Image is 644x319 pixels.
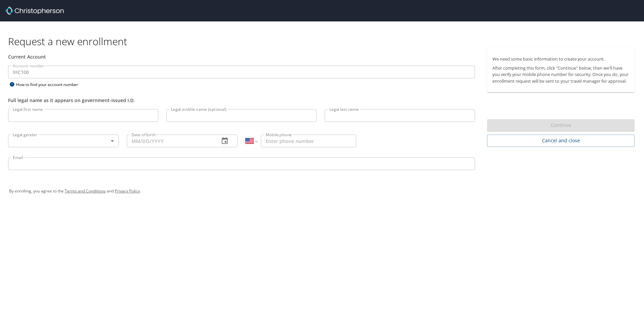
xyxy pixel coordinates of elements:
h1: Request a new enrollment [8,35,640,48]
a: Privacy Policy [115,188,140,194]
img: cbt logo [5,7,64,15]
p: We need some basic information to create your account. [492,56,629,62]
button: Cancel and close [487,135,635,147]
span: Cancel and close [492,137,629,145]
a: Terms and Conditions [65,188,106,194]
div: Full legal name as it appears on government-issued I.D. [8,97,475,104]
p: After completing this form, click "Continue" below, then we'll have you verify your mobile phone ... [492,65,629,84]
div: ​ [8,135,119,147]
input: Enter phone number [261,135,356,147]
div: How to find your account number [8,80,92,89]
div: Current Account [8,53,475,60]
div: By enrolling, you agree to the and . [9,183,635,200]
input: MM/DD/YYYY [127,135,214,147]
